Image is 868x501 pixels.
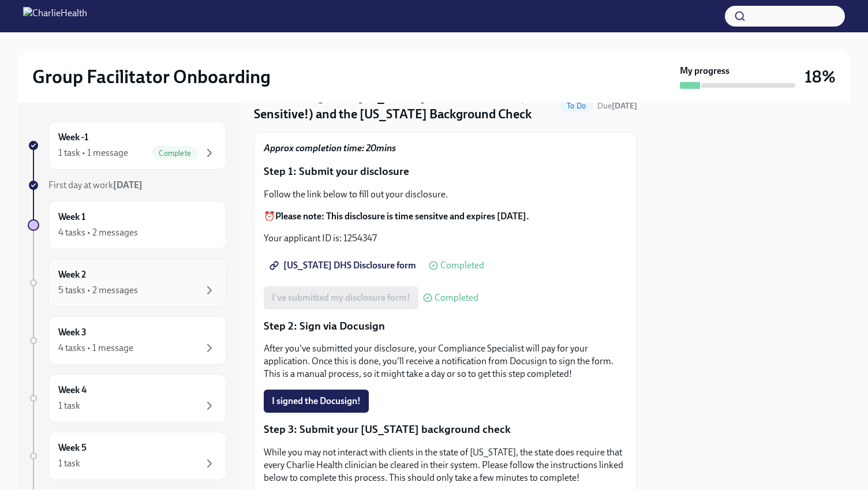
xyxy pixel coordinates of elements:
p: Step 3: Submit your [US_STATE] background check [264,422,627,437]
a: Week 34 tasks • 1 message [28,316,226,365]
div: 5 tasks • 2 messages [58,284,138,297]
strong: [DATE] [113,180,143,190]
p: Step 1: Submit your disclosure [264,164,627,179]
h6: Week -1 [58,131,88,144]
a: [US_STATE] DHS Disclosure form [264,254,424,277]
p: Your applicant ID is: 1254347 [264,232,627,245]
div: 4 tasks • 2 messages [58,226,138,239]
img: CharlieHealth [23,7,87,25]
span: Completed [440,261,484,270]
h3: 18% [805,66,836,87]
h6: Week 2 [58,268,86,281]
p: ⏰ [264,210,627,223]
h6: Week 3 [58,326,87,339]
strong: Approx completion time: 20mins [264,143,396,154]
span: Complete [152,149,198,158]
span: [US_STATE] DHS Disclosure form [272,260,416,271]
strong: [DATE] [612,101,637,111]
p: While you may not interact with clients in the state of [US_STATE], the state does require that e... [264,446,627,484]
p: Step 2: Sign via Docusign [264,319,627,334]
strong: My progress [680,65,729,77]
span: Due [597,101,637,111]
div: 1 task [58,457,80,470]
h4: Submit & Sign The [US_STATE] Disclosure Form (Time Sensitive!) and the [US_STATE] Background Check [254,88,555,123]
a: Week -11 task • 1 messageComplete [28,121,226,170]
p: Follow the link below to fill out your disclosure. [264,188,627,201]
h2: Group Facilitator Onboarding [32,65,271,88]
span: Completed [435,293,478,302]
div: 1 task • 1 message [58,147,128,159]
span: First day at work [48,180,143,190]
span: October 8th, 2025 10:00 [597,100,637,111]
strong: Please note: This disclosure is time sensitve and expires [DATE]. [275,211,529,222]
a: Week 41 task [28,374,226,423]
span: I signed the Docusign! [272,395,361,407]
h6: Week 5 [58,442,87,454]
a: Week 14 tasks • 2 messages [28,201,226,249]
div: 1 task [58,399,80,412]
a: First day at work[DATE] [28,179,226,192]
h6: Week 1 [58,211,85,223]
p: After you've submitted your disclosure, your Compliance Specialist will pay for your application.... [264,342,627,380]
a: Week 51 task [28,432,226,480]
h6: Week 4 [58,384,87,397]
div: 4 tasks • 1 message [58,342,133,354]
button: I signed the Docusign! [264,390,369,413]
a: Week 25 tasks • 2 messages [28,259,226,307]
span: To Do [560,102,593,110]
